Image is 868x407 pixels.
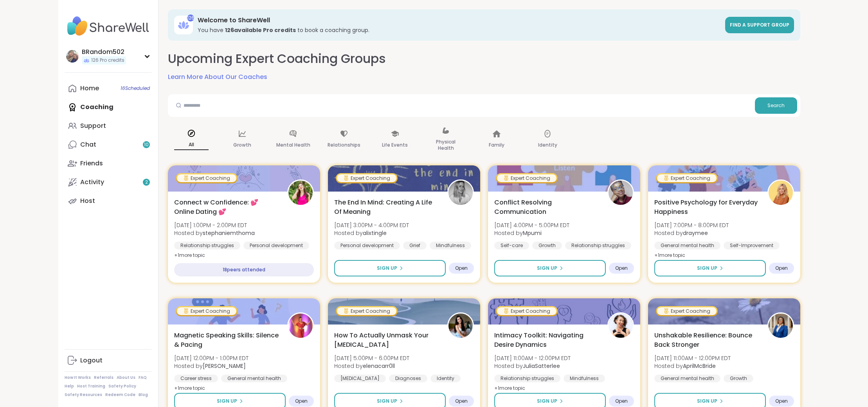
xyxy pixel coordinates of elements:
[174,229,255,237] span: Hosted by
[334,260,446,276] button: Sign Up
[654,375,720,382] div: General mental health
[609,314,633,338] img: JuliaSatterlee
[337,307,396,315] div: Expert Coaching
[80,178,104,186] div: Activity
[724,375,753,382] div: Growth
[334,354,409,362] span: [DATE] 5:00PM - 6:00PM EDT
[523,362,560,370] b: JuliaSatterlee
[80,140,96,149] div: Chat
[65,192,152,210] a: Host
[276,140,310,150] p: Mental Health
[448,181,473,205] img: alixtingle
[363,362,395,370] b: elenacarr0ll
[203,229,255,237] b: stephaniemthoma
[724,242,780,249] div: Self-Improvement
[403,242,427,249] div: Grief
[198,16,720,25] h3: Welcome to ShareWell
[117,375,135,380] a: About Us
[105,392,135,398] a: Redeem Code
[538,140,557,150] p: Identity
[334,242,400,249] div: Personal development
[430,375,461,382] div: Identity
[80,159,103,168] div: Friends
[243,242,309,249] div: Personal development
[65,375,91,380] a: How It Works
[654,362,731,370] span: Hosted by
[697,265,717,272] span: Sign Up
[654,331,759,350] span: Unshakable Resilience: Bounce Back Stronger
[334,221,409,229] span: [DATE] 3:00PM - 4:00PM EDT
[654,198,759,217] span: Positive Psychology for Everyday Happiness
[775,398,788,404] span: Open
[328,140,360,150] p: Relationships
[108,384,136,389] a: Safety Policy
[121,85,150,91] span: 16 Scheduled
[654,260,766,276] button: Sign Up
[334,375,386,382] div: [MEDICAL_DATA]
[80,84,99,93] div: Home
[654,354,731,362] span: [DATE] 11:00AM - 12:00PM EDT
[725,17,794,33] a: Find a support group
[615,398,628,404] span: Open
[494,229,569,237] span: Hosted by
[564,375,605,382] div: Mindfulness
[288,314,313,338] img: Lisa_LaCroix
[174,140,209,150] p: All
[217,398,237,405] span: Sign Up
[363,229,387,237] b: alixtingle
[337,174,396,182] div: Expert Coaching
[65,173,152,192] a: Activity2
[494,331,599,350] span: Intimacy Toolkit: Navigating Desire Dynamics
[168,72,267,82] a: Learn More About Our Coaches
[389,375,427,382] div: Diagnoses
[455,398,468,404] span: Open
[187,14,194,22] div: 126
[65,384,74,389] a: Help
[429,137,463,153] p: Physical Health
[494,221,569,229] span: [DATE] 4:00PM - 5:00PM EDT
[430,242,471,249] div: Mindfulness
[203,362,246,370] b: [PERSON_NAME]
[565,242,631,249] div: Relationship struggles
[139,375,147,380] a: FAQ
[448,314,473,338] img: elenacarr0ll
[174,375,218,382] div: Career stress
[139,392,148,398] a: Blog
[65,79,152,98] a: Home16Scheduled
[174,198,279,217] span: Connect w Confidence: 💕 Online Dating 💕
[730,22,789,28] span: Find a support group
[334,229,409,237] span: Hosted by
[334,331,439,350] span: How To Actually Unmask Your [MEDICAL_DATA]
[91,57,124,64] span: 126 Pro credits
[494,242,529,249] div: Self-care
[65,154,152,173] a: Friends
[489,140,504,150] p: Family
[532,242,562,249] div: Growth
[377,398,397,405] span: Sign Up
[295,398,308,404] span: Open
[82,48,126,56] div: BRandom502
[697,398,717,405] span: Sign Up
[65,392,102,398] a: Safety Resources
[65,351,152,370] a: Logout
[225,26,296,34] b: 126 available Pro credit s
[775,265,788,271] span: Open
[168,50,386,68] h2: Upcoming Expert Coaching Groups
[494,354,571,362] span: [DATE] 11:00AM - 12:00PM EDT
[537,398,557,405] span: Sign Up
[174,331,279,350] span: Magnetic Speaking Skills: Silence & Pacing
[657,307,717,315] div: Expert Coaching
[174,263,314,276] div: 18 peers attended
[683,362,716,370] b: AprilMcBride
[537,265,557,272] span: Sign Up
[769,181,793,205] img: draymee
[80,197,95,205] div: Host
[455,265,468,271] span: Open
[657,174,717,182] div: Expert Coaching
[609,181,633,205] img: Mpumi
[66,50,79,63] img: BRandom502
[174,354,249,362] span: [DATE] 12:00PM - 1:00PM EDT
[523,229,542,237] b: Mpumi
[65,135,152,154] a: Chat10
[654,242,720,249] div: General mental health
